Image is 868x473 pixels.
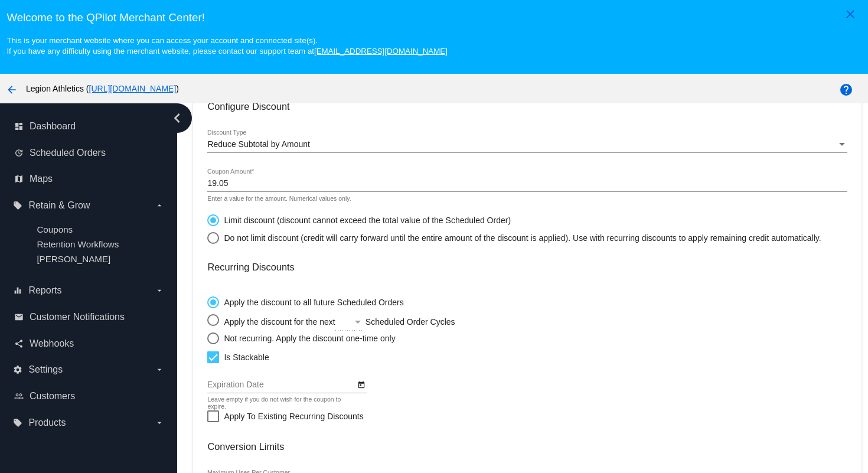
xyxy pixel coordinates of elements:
[30,312,125,322] span: Customer Notifications
[14,148,24,158] i: update
[207,208,821,244] mat-radio-group: Select an option
[30,121,76,132] span: Dashboard
[13,365,22,374] i: settings
[37,224,73,234] a: Coupons
[6,11,861,24] h3: Welcome to the QPilot Merchant Center!
[28,364,63,375] span: Settings
[219,334,395,343] div: Not recurring. Apply the discount one-time only
[207,291,533,344] mat-radio-group: Select an option
[14,312,24,322] i: email
[14,117,164,136] a: dashboard Dashboard
[14,122,24,131] i: dashboard
[168,109,187,128] i: chevron_left
[13,418,22,428] i: local_offer
[6,36,447,56] small: This is your merchant website where you can access your account and connected site(s). If you hav...
[207,262,847,273] h3: Recurring Discounts
[26,84,179,93] span: Legion Athletics ( )
[839,83,853,97] mat-icon: help
[14,387,164,406] a: people_outline Customers
[155,201,164,210] i: arrow_drop_down
[314,47,448,56] a: [EMAIL_ADDRESS][DOMAIN_NAME]
[14,174,24,184] i: map
[14,334,164,353] a: share Webhooks
[28,285,61,296] span: Reports
[37,254,110,264] a: [PERSON_NAME]
[155,418,164,428] i: arrow_drop_down
[207,179,847,188] input: Coupon Amount
[13,201,22,210] i: local_offer
[37,239,119,249] a: Retention Workflows
[30,174,53,184] span: Maps
[207,396,361,410] div: Leave empty if you do not wish for the coupon to expire.
[155,365,164,374] i: arrow_drop_down
[207,140,847,149] mat-select: Discount Type
[14,143,164,162] a: update Scheduled Orders
[5,83,19,97] mat-icon: arrow_back
[89,84,177,93] a: [URL][DOMAIN_NAME]
[355,378,367,390] button: Open calendar
[207,139,310,149] span: Reduce Subtotal by Amount
[14,308,164,327] a: email Customer Notifications
[219,216,511,225] div: Limit discount (discount cannot exceed the total value of the Scheduled Order)
[28,417,66,428] span: Products
[14,339,24,348] i: share
[30,391,75,402] span: Customers
[155,286,164,295] i: arrow_drop_down
[224,350,269,364] span: Is Stackable
[219,298,403,307] div: Apply the discount to all future Scheduled Orders
[843,7,857,21] mat-icon: close
[207,101,847,112] h3: Configure Discount
[207,195,351,203] div: Enter a value for the amount. Numerical values only.
[13,286,22,295] i: equalizer
[28,200,90,211] span: Retain & Grow
[224,409,363,423] span: Apply To Existing Recurring Discounts
[30,148,106,158] span: Scheduled Orders
[14,392,24,401] i: people_outline
[207,441,847,452] h3: Conversion Limits
[14,169,164,188] a: map Maps
[219,233,821,243] div: Do not limit discount (credit will carry forward until the entire amount of the discount is appli...
[219,314,533,327] div: Apply the discount for the next Scheduled Order Cycles
[207,380,355,390] input: Expiration Date
[30,338,74,349] span: Webhooks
